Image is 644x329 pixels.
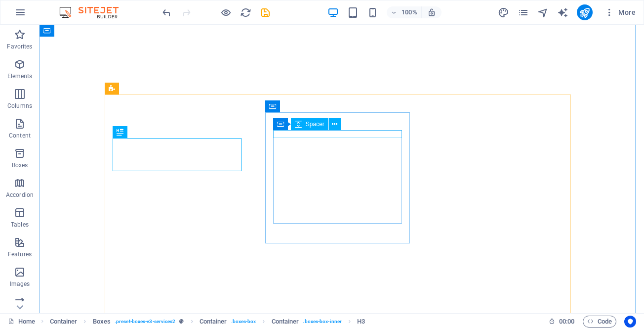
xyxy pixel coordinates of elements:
[604,7,636,17] span: More
[10,280,30,288] p: Images
[566,318,567,325] span: :
[12,161,28,169] p: Boxes
[272,316,299,328] span: Click to select. Double-click to edit
[306,121,324,127] span: Spacer
[11,221,29,229] p: Tables
[498,7,509,18] i: Design (Ctrl+Alt+Y)
[161,6,172,18] button: undo
[115,316,175,328] span: . preset-boxes-v3-services2
[220,6,232,18] button: Click here to leave preview mode and continue editing
[537,6,549,18] button: navigator
[587,316,612,328] span: Code
[200,316,227,328] span: Click to select. Double-click to edit
[557,7,568,18] i: AI Writer
[240,7,251,18] i: Reload page
[9,132,31,140] p: Content
[7,43,32,50] p: Favorites
[8,316,35,328] a: Click to cancel selection. Double-click to open Pages
[557,6,569,18] button: text_generator
[240,6,251,18] button: reload
[161,7,172,18] i: Undo: Change distance (Ctrl+Z)
[7,72,33,80] p: Elements
[357,316,365,328] span: Click to select. Double-click to edit
[427,8,436,17] i: On resize automatically adjust zoom level to fit chosen device.
[50,316,365,328] nav: breadcrumb
[518,7,529,18] i: Pages (Ctrl+Alt+S)
[601,4,640,20] button: More
[8,250,32,258] p: Features
[303,316,342,328] span: . boxes-box-inner
[231,316,256,328] span: . boxes-box
[577,4,593,20] button: publish
[6,191,34,199] p: Accordion
[583,316,616,328] button: Code
[402,6,417,18] h6: 100%
[179,319,184,324] i: This element is a customizable preset
[260,7,271,18] i: Save (Ctrl+S)
[387,6,422,18] button: 100%
[537,7,549,18] i: Navigator
[57,6,131,18] img: Editor Logo
[559,316,574,328] span: 00 00
[518,6,529,18] button: pages
[579,7,590,18] i: Publish
[624,316,636,328] button: Usercentrics
[498,6,510,18] button: design
[50,316,78,328] span: Click to select. Double-click to edit
[93,316,111,328] span: Click to select. Double-click to edit
[259,6,271,18] button: save
[7,102,32,110] p: Columns
[549,316,575,328] h6: Session time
